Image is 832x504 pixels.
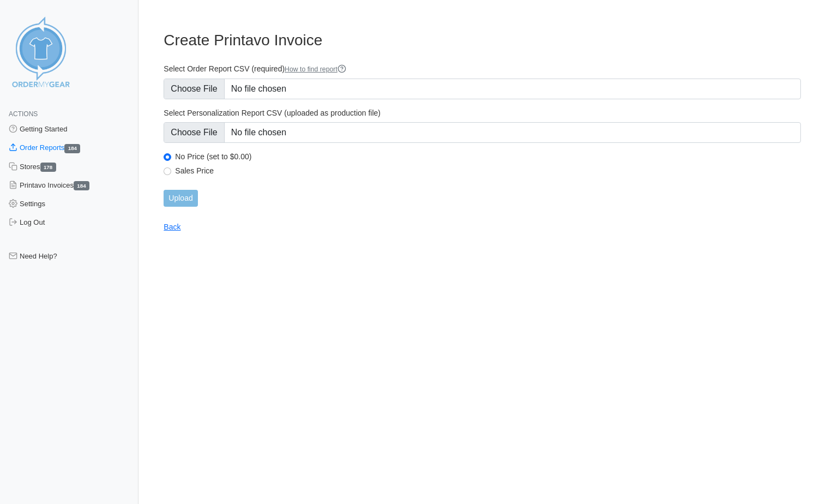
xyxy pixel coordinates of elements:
[9,110,38,118] span: Actions
[40,163,56,172] span: 178
[164,31,801,50] h3: Create Printavo Invoice
[164,64,801,74] label: Select Order Report CSV (required)
[74,181,89,190] span: 184
[164,190,197,207] input: Upload
[175,166,801,176] label: Sales Price
[164,223,180,231] a: Back
[164,108,801,118] label: Select Personalization Report CSV (uploaded as production file)
[285,65,346,73] a: How to find report
[64,144,80,153] span: 184
[175,152,801,161] label: No Price (set to $0.00)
